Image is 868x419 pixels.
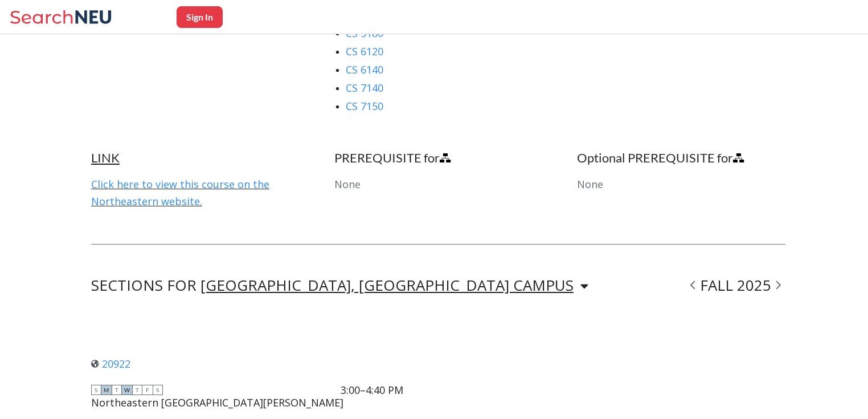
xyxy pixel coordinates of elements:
[577,150,785,166] h4: Optional PREREQUISITE for
[334,177,361,191] span: None
[346,63,383,76] a: CS 6140
[101,385,112,395] span: M
[91,396,343,409] div: Northeastern [GEOGRAPHIC_DATA][PERSON_NAME]
[91,385,101,395] span: S
[341,384,403,396] div: 3:00–4:40 PM
[346,99,383,113] a: CS 7150
[686,279,785,292] div: FALL 2025
[91,357,130,371] a: 20922
[200,279,574,291] div: [GEOGRAPHIC_DATA], [GEOGRAPHIC_DATA] CAMPUS
[153,385,163,395] span: S
[346,44,383,58] a: CS 6120
[132,385,142,395] span: T
[91,177,269,208] a: Click here to view this course on the Northeastern website.
[577,177,603,191] span: None
[334,150,543,166] h4: PREREQUISITE for
[91,279,588,292] div: SECTIONS FOR
[177,6,223,28] button: Sign In
[91,150,300,166] h4: LINK
[346,81,383,95] a: CS 7140
[142,385,153,395] span: F
[122,385,132,395] span: W
[112,385,122,395] span: T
